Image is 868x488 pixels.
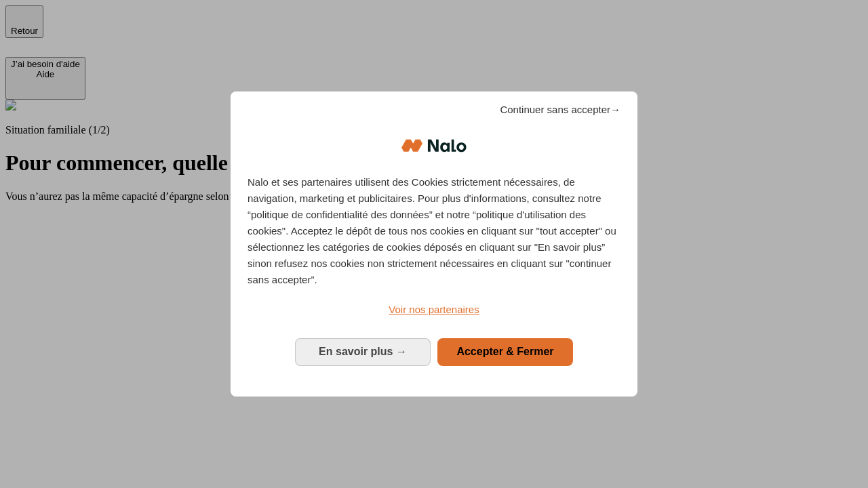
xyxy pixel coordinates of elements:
img: Logo [401,125,467,166]
a: Voir nos partenaires [248,302,620,318]
span: Continuer sans accepter→ [500,102,620,118]
span: En savoir plus → [319,346,407,357]
span: Accepter & Fermer [456,346,553,357]
span: Voir nos partenaires [389,304,479,315]
p: Nalo et ses partenaires utilisent des Cookies strictement nécessaires, de navigation, marketing e... [248,174,620,288]
button: Accepter & Fermer: Accepter notre traitement des données et fermer [437,338,573,365]
div: Bienvenue chez Nalo Gestion du consentement [231,91,637,396]
button: En savoir plus: Configurer vos consentements [295,338,431,365]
